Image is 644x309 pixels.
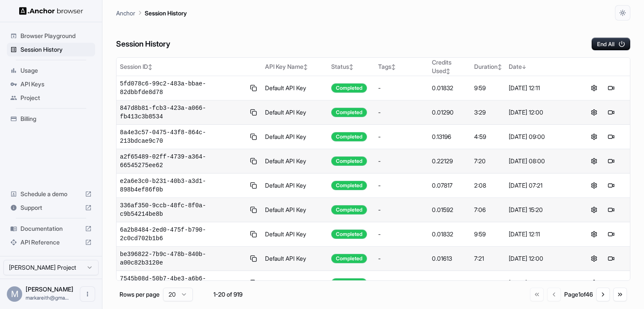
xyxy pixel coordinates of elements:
div: Project [7,91,95,105]
div: Completed [331,254,367,263]
div: Completed [331,132,367,141]
div: [DATE] 07:21 [509,181,572,190]
div: 0.18869 [432,279,467,287]
span: ↕ [148,64,152,70]
span: ↕ [391,64,396,70]
span: ↕ [446,68,450,74]
div: 0.01832 [432,84,467,92]
div: API Reference [7,235,95,249]
div: - [378,279,425,287]
div: [DATE] 09:00 [509,132,572,141]
span: Project [20,94,92,102]
div: Credits Used [432,58,467,75]
p: Session History [145,9,187,18]
td: Default API Key [262,174,328,198]
div: [DATE] 08:00 [509,157,572,165]
div: Browser Playground [7,29,95,43]
span: ↕ [498,64,502,70]
div: 0.01613 [432,254,467,263]
div: API Keys [7,77,95,91]
span: Browser Playground [20,32,92,40]
span: 847d8b81-fcb3-423a-a066-fb413c3b8534 [120,104,245,121]
span: markareith@gmail.com [26,294,69,301]
div: 0.01290 [432,108,467,117]
div: API Key Name [265,62,324,71]
div: - [378,108,425,117]
div: - [378,132,425,141]
div: 0.01592 [432,206,467,214]
p: Rows per page [119,290,160,299]
div: - [378,230,425,238]
span: 6a2b8484-2ed0-475f-b790-2c0cd702b1b6 [120,226,245,243]
span: a2f65489-02ff-4739-a364-66545275ee62 [120,153,245,170]
div: Completed [331,205,367,215]
div: [DATE] 12:00 [509,254,572,263]
div: Duration [474,62,502,71]
div: Session History [7,43,95,56]
div: M [7,286,22,302]
span: be396822-7b9c-478b-840b-a00c82b3120e [120,250,245,267]
span: Usage [20,66,92,75]
div: Completed [331,83,367,93]
div: - [378,254,425,263]
span: Schedule a demo [20,190,82,198]
div: [DATE] 12:11 [509,230,572,238]
td: Default API Key [262,247,328,271]
div: Status [331,62,371,71]
div: [DATE] 15:20 [509,206,572,214]
div: Documentation [7,222,95,235]
span: Documentation [20,224,82,233]
td: Default API Key [262,198,328,222]
div: Completed [331,156,367,166]
div: Tags [378,62,425,71]
button: End All [592,38,630,50]
div: Completed [331,181,367,190]
div: 0.22129 [432,157,467,165]
td: Default API Key [262,149,328,174]
div: Session ID [120,62,258,71]
span: e2a6e3c0-b231-40b3-a3d1-898b4ef86f0b [120,177,245,194]
span: 7545b08d-50b7-4be3-a6b6-4e1d69cc8429 [120,274,245,291]
div: Completed [331,230,367,239]
span: API Reference [20,238,82,247]
td: Default API Key [262,125,328,149]
div: 7:21 [474,254,502,263]
span: 8a4e3c57-0475-43f8-864c-213bdcae9c70 [120,128,245,145]
div: 7:06 [474,206,502,214]
div: 0.13196 [432,132,467,141]
div: Billing [7,112,95,126]
div: [DATE] 12:00 [509,108,572,117]
div: - [378,84,425,92]
div: 0.01832 [432,230,467,238]
span: Session History [20,45,92,54]
div: 9:59 [474,230,502,238]
div: 0.07817 [432,181,467,190]
span: Support [20,203,82,212]
nav: breadcrumb [116,8,187,18]
td: Default API Key [262,76,328,100]
div: 7:20 [474,157,502,165]
div: 1-20 of 919 [207,290,249,299]
div: 2:08 [474,181,502,190]
span: 336af350-9ccb-48fc-8f0a-c9b54214be8b [120,201,245,218]
span: ↓ [522,64,526,70]
td: Default API Key [262,222,328,247]
span: Mark Reith [26,285,73,293]
span: ↕ [349,64,353,70]
div: 3:29 [474,108,502,117]
div: Completed [331,278,367,288]
div: Page 1 of 46 [564,290,593,299]
p: Anchor [116,9,135,18]
div: 4:57 [474,279,502,287]
div: - [378,157,425,165]
div: - [378,206,425,214]
td: Default API Key [262,271,328,295]
div: Completed [331,108,367,117]
span: ↕ [303,64,308,70]
div: - [378,181,425,190]
div: Date [509,62,572,71]
td: Default API Key [262,100,328,125]
span: 5fd078c6-99c2-483a-bbae-82dbbfde8d78 [120,79,245,97]
div: Schedule a demo [7,187,95,201]
div: [DATE] 09:00 [509,279,572,287]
